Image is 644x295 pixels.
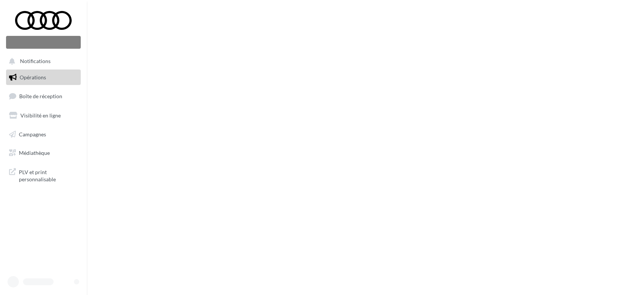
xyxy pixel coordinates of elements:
[20,58,51,65] span: Notifications
[19,150,50,156] span: Médiathèque
[5,127,82,142] a: Campagnes
[19,93,62,99] span: Boîte de réception
[19,131,46,137] span: Campagnes
[19,167,78,183] span: PLV et print personnalisable
[5,88,82,104] a: Boîte de réception
[20,112,61,119] span: Visibilité en ligne
[5,108,82,124] a: Visibilité en ligne
[5,164,82,186] a: PLV et print personnalisable
[6,36,81,49] div: Nouvelle campagne
[5,145,82,161] a: Médiathèque
[20,74,46,80] span: Opérations
[5,70,82,85] a: Opérations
